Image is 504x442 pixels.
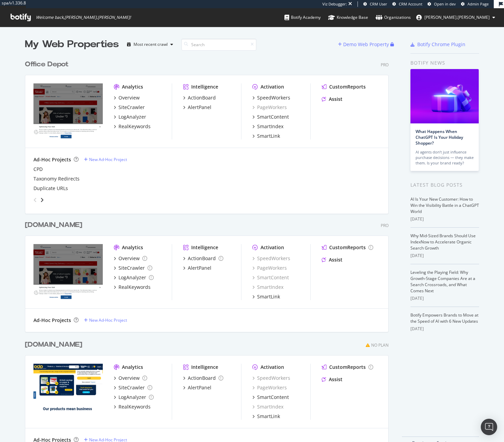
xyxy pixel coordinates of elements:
div: Activation [261,244,284,251]
div: angle-left [31,195,40,205]
a: SpeedWorkers [252,375,290,381]
div: CustomReports [329,364,366,371]
div: Analytics [122,244,143,251]
div: AI agents don’t just influence purchase decisions — they make them. Is your brand ready? [416,149,474,166]
div: Viz Debugger: [322,1,347,7]
a: Why Mid-Sized Brands Should Use IndexNow to Accelerate Organic Search Growth [410,233,476,251]
div: [DOMAIN_NAME] [25,340,82,350]
a: Overview [114,255,147,262]
a: SmartContent [252,113,289,120]
div: Organizations [376,14,411,21]
div: [DATE] [410,295,479,302]
div: LogAnalyzer [118,113,146,120]
div: LogAnalyzer [118,274,146,281]
a: Taxonomy Redirects [33,175,80,182]
a: PageWorkers [252,265,287,271]
a: [DOMAIN_NAME] [25,340,85,350]
div: ActionBoard [188,375,216,381]
div: Ad-Hoc Projects [33,156,71,163]
div: LogAnalyzer [118,394,146,401]
a: CRM Account [392,1,422,7]
div: SmartLink [257,293,280,300]
div: SmartContent [252,274,289,281]
div: Botify Academy [284,14,321,21]
a: LogAnalyzer [114,394,154,401]
div: SmartLink [257,133,280,139]
a: RealKeywords [114,403,151,410]
a: SmartLink [252,133,280,139]
span: CRM User [370,1,387,6]
a: LogAnalyzer [114,274,154,281]
a: [DOMAIN_NAME] [25,220,85,230]
a: AlertPanel [183,384,211,391]
a: Assist [322,256,342,263]
a: New Ad-Hoc Project [84,157,127,162]
button: Demo Web Property [338,39,390,50]
div: Intelligence [191,364,218,371]
a: LogAnalyzer [114,113,146,120]
div: AlertPanel [188,265,211,271]
div: SmartContent [257,394,289,401]
a: Botify Chrome Plugin [410,41,465,48]
div: SmartLink [257,413,280,420]
div: SmartContent [257,113,289,120]
a: Demo Web Property [338,41,390,47]
div: SiteCrawler [118,384,145,391]
div: [DATE] [410,326,479,332]
span: jessica.jordan [424,14,490,20]
img: www.officedepotsecondary.com [33,244,103,299]
a: Organizations [376,8,411,27]
span: Open in dev [434,1,456,6]
a: Assist [322,96,342,103]
div: Overview [118,255,140,262]
div: Intelligence [191,83,218,90]
span: Admin Page [467,1,489,6]
div: Analytics [122,83,143,90]
a: Overview [114,94,140,101]
a: CPD [33,166,43,173]
a: ActionBoard [183,255,223,262]
a: CustomReports [322,364,373,371]
div: SpeedWorkers [257,94,290,101]
div: Assist [329,96,342,103]
div: Demo Web Property [343,41,389,48]
a: SiteCrawler [114,104,145,111]
a: SmartLink [252,413,280,420]
div: Assist [329,376,342,383]
a: New Ad-Hoc Project [84,317,127,323]
div: Duplicate URLs [33,185,68,192]
a: AlertPanel [183,265,211,271]
a: Leveling the Playing Field: Why Growth-Stage Companies Are at a Search Crossroads, and What Comes... [410,269,475,294]
a: CustomReports [322,244,373,251]
a: SmartIndex [252,284,283,291]
div: SiteCrawler [118,104,145,111]
a: Office Depot [25,59,71,69]
a: Knowledge Base [328,8,368,27]
a: CustomReports [322,83,366,90]
a: ActionBoard [183,94,216,101]
div: PageWorkers [252,384,287,391]
a: RealKeywords [114,123,151,130]
div: SiteCrawler [118,265,145,271]
a: SiteCrawler [114,265,152,271]
div: Activation [261,83,284,90]
div: New Ad-Hoc Project [89,317,127,323]
a: RealKeywords [114,284,151,291]
a: AlertPanel [183,104,211,111]
div: CustomReports [329,83,366,90]
div: New Ad-Hoc Project [89,157,127,162]
div: [DATE] [410,216,479,222]
span: Welcome back, [PERSON_NAME].[PERSON_NAME] ! [36,15,131,20]
div: Pro [381,62,389,68]
a: SpeedWorkers [252,94,290,101]
input: Search [181,39,256,51]
div: Overview [118,94,140,101]
a: PageWorkers [252,104,287,111]
div: My Web Properties [25,38,119,51]
div: Knowledge Base [328,14,368,21]
div: Latest Blog Posts [410,181,479,189]
div: ActionBoard [188,255,216,262]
